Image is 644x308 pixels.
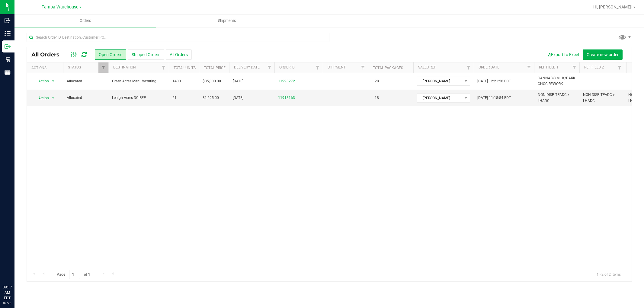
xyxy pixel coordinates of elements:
[313,62,323,73] a: Filter
[204,66,226,70] a: Total Price
[278,78,295,84] a: 11998272
[372,94,382,102] span: 18
[418,65,436,69] a: Sales Rep
[3,301,12,305] p: 09/25
[542,49,583,60] button: Export to Excel
[417,77,462,85] span: [PERSON_NAME]
[68,65,81,69] a: Status
[234,65,260,69] a: Delivery Date
[6,260,24,278] iframe: Resource center
[373,66,403,70] a: Total Packages
[112,95,165,101] span: Lehigh Acres DC REP
[233,95,243,101] span: [DATE]
[524,62,534,73] a: Filter
[538,75,576,87] span: CANNABIS MILK/DARK CHOC REWORK
[33,94,49,102] span: Action
[172,78,181,84] span: 1400
[587,52,619,57] span: Create new order
[50,77,57,85] span: select
[14,14,156,27] a: Orders
[5,17,11,24] inline-svg: Inbound
[31,66,61,70] div: Actions
[42,5,78,10] span: Tampa Warehouse
[5,69,11,75] inline-svg: Reports
[166,49,192,60] button: All Orders
[172,95,177,101] span: 21
[5,43,11,49] inline-svg: Outbound
[50,94,57,102] span: select
[5,30,11,37] inline-svg: Inventory
[538,92,576,103] span: NON DISP TPADC > LHADC
[159,62,169,73] a: Filter
[593,5,633,9] span: Hi, [PERSON_NAME]!
[583,92,621,103] span: NON DISP TPADC > LHADC
[203,95,219,101] span: $1,295.00
[278,95,295,101] a: 11918163
[479,65,499,69] a: Order Date
[52,270,95,279] span: Page of 1
[279,65,295,69] a: Order ID
[372,77,382,86] span: 28
[592,270,626,279] span: 1 - 2 of 2 items
[569,62,579,73] a: Filter
[128,49,164,60] button: Shipped Orders
[69,270,80,279] input: 1
[477,95,511,101] span: [DATE] 11:15:54 EDT
[210,18,244,24] span: Shipments
[539,65,559,69] a: Ref Field 1
[112,78,165,84] span: Green Acres Manufacturing
[156,14,298,27] a: Shipments
[464,62,474,73] a: Filter
[584,65,604,69] a: Ref Field 2
[98,62,108,73] a: Filter
[33,77,49,85] span: Action
[72,18,99,24] span: Orders
[615,62,625,73] a: Filter
[203,78,221,84] span: $35,000.00
[95,49,126,60] button: Open Orders
[477,78,511,84] span: [DATE] 12:21:58 EDT
[67,78,105,84] span: Allocated
[583,49,623,60] button: Create new order
[5,56,11,62] inline-svg: Retail
[67,95,105,101] span: Allocated
[31,51,66,58] span: All Orders
[174,66,196,70] a: Total Units
[27,33,329,42] input: Search Order ID, Destination, Customer PO...
[264,62,274,73] a: Filter
[3,284,12,301] p: 09:17 AM EDT
[233,78,243,84] span: [DATE]
[328,65,346,69] a: Shipment
[113,65,136,69] a: Destination
[358,62,368,73] a: Filter
[417,94,462,102] span: [PERSON_NAME]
